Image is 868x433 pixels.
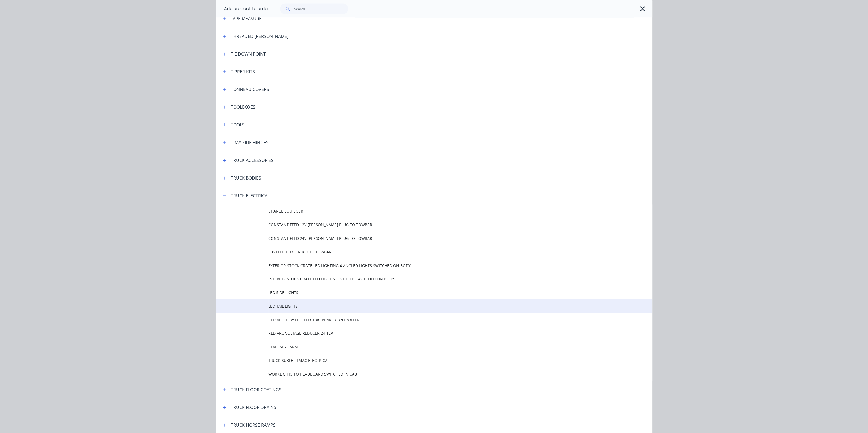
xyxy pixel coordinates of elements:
div: THREADED [PERSON_NAME] [231,33,288,40]
span: CONSTANT FEED 24V [PERSON_NAME] PLUG TO TOWBAR [268,235,575,241]
div: TRUCK HORSE RAMPS [231,422,276,428]
span: EXTERIOR STOCK CRATE LED LIGHTING 4 ANGLED LIGHTS SWITCHED ON BODY [268,263,575,268]
div: TRUCK BODIES [231,175,261,181]
input: Search... [294,3,348,14]
span: RED ARC TOW PRO ELECTRIC BRAKE CONTROLLER [268,317,575,323]
div: TONNEAU COVERS [231,86,269,93]
div: TRUCK FLOOR DRAINS [231,404,276,411]
div: TIE DOWN POINT [231,51,266,57]
span: REVERSE ALARM [268,344,575,350]
div: TRAY SIDE HINGES [231,139,269,146]
span: TRUCK SUBLET TMAC ELECTRICAL [268,358,575,363]
span: WORKLIGHTS TO HEADBOARD SWITCHED IN CAB [268,371,575,377]
div: TRUCK ELECTRICAL [231,192,270,199]
span: RED ARC VOLTAGE REDUCER 24-12V [268,330,575,336]
span: CHARGE EQUILISER [268,208,575,214]
div: TRUCK ACCESSORIES [231,157,273,163]
span: INTERIOR STOCK CRATE LED LIGHTING 3 LIGHTS SWITCHED ON BODY [268,276,575,282]
div: TIPPER KITS [231,68,255,75]
div: TOOLS [231,122,244,128]
span: LED TAIL LIGHTS [268,303,575,309]
span: LED SIDE LIGHTS [268,290,575,295]
div: TAPE MEASURE [231,15,262,22]
span: CONSTANT FEED 12V [PERSON_NAME] PLUG TO TOWBAR [268,222,575,228]
span: EBS FITTED TO TRUCK TO TOWBAR [268,249,575,255]
div: TRUCK FLOOR COATINGS [231,386,281,393]
div: TOOLBOXES [231,104,255,110]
